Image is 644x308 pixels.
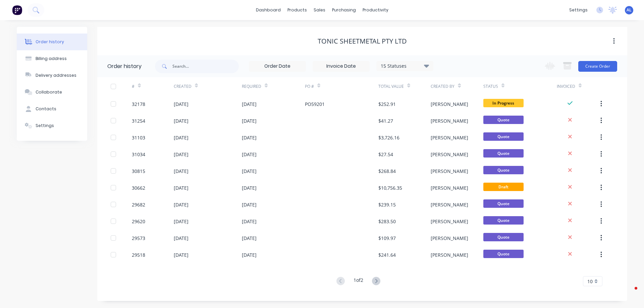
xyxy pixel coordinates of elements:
div: Created By [431,77,483,96]
div: Status [483,77,557,96]
div: [DATE] [174,117,189,124]
div: [DATE] [174,201,189,208]
div: Invoiced [557,77,599,96]
div: [DATE] [242,184,257,191]
div: [DATE] [242,151,257,158]
div: Delivery addresses [36,72,76,78]
button: Order history [17,34,87,50]
span: Quote [483,149,524,158]
div: [PERSON_NAME] [431,134,468,141]
div: [DATE] [174,151,189,158]
div: Contacts [36,106,56,112]
div: sales [310,5,329,15]
div: [DATE] [242,235,257,242]
div: 31254 [132,117,145,124]
button: Collaborate [17,84,87,101]
div: [PERSON_NAME] [431,151,468,158]
span: Quote [483,199,524,208]
div: $27.54 [378,151,393,158]
div: 32178 [132,101,145,108]
div: PO # [305,83,314,89]
div: Billing address [36,56,67,62]
div: [DATE] [174,251,189,258]
span: Quote [483,132,524,141]
div: [PERSON_NAME] [431,201,468,208]
div: [PERSON_NAME] [431,235,468,242]
input: Search... [172,60,239,73]
div: Total Value [378,83,404,89]
div: [PERSON_NAME] [431,101,468,108]
button: Settings [17,117,87,134]
div: Invoiced [557,83,575,89]
div: $239.15 [378,201,396,208]
input: Invoice Date [313,61,369,71]
div: purchasing [329,5,359,15]
div: Total Value [378,77,431,96]
div: 31103 [132,134,145,141]
div: productivity [359,5,392,15]
div: $109.97 [378,235,396,242]
span: AL [627,7,632,13]
div: $3,726.16 [378,134,399,141]
div: 30662 [132,184,145,191]
button: Contacts [17,101,87,117]
div: PO # [305,77,378,96]
div: $283.50 [378,218,396,225]
div: Status [483,83,498,89]
div: $41.27 [378,117,393,124]
span: Quote [483,116,524,124]
div: [DATE] [174,101,189,108]
div: settings [566,5,591,15]
div: [PERSON_NAME] [431,251,468,258]
button: Delivery addresses [17,67,87,84]
img: Factory [12,5,22,15]
div: Required [242,83,261,89]
div: [DATE] [242,134,257,141]
div: Collaborate [36,89,62,95]
div: Required [242,77,305,96]
div: $252.91 [378,101,396,108]
div: TONIC SHEETMETAL PTY LTD [318,37,407,45]
div: 29682 [132,201,145,208]
iframe: Intercom live chat [621,285,637,301]
div: $268.84 [378,168,396,175]
div: $10,756.35 [378,184,402,191]
div: 29620 [132,218,145,225]
div: [DATE] [242,101,257,108]
div: 29518 [132,251,145,258]
div: PO59201 [305,101,325,108]
div: [PERSON_NAME] [431,218,468,225]
span: Quote [483,216,524,225]
div: [PERSON_NAME] [431,168,468,175]
div: [PERSON_NAME] [431,117,468,124]
div: [DATE] [174,218,189,225]
input: Order Date [249,61,306,71]
div: 30815 [132,168,145,175]
div: [DATE] [174,134,189,141]
div: Created [174,77,242,96]
div: $241.64 [378,251,396,258]
div: Settings [36,123,54,129]
div: Created [174,83,192,89]
a: dashboard [253,5,284,15]
span: Quote [483,250,524,258]
span: 10 [587,278,593,285]
span: Quote [483,166,524,174]
div: Order history [107,62,142,70]
div: [DATE] [242,201,257,208]
span: Draft [483,183,524,191]
span: Quote [483,233,524,241]
div: [DATE] [174,168,189,175]
div: [DATE] [242,117,257,124]
div: products [284,5,310,15]
div: 1 of 2 [354,276,363,286]
div: # [132,77,174,96]
div: [DATE] [242,218,257,225]
div: 29573 [132,235,145,242]
div: [DATE] [174,235,189,242]
div: Created By [431,83,454,89]
div: [DATE] [242,168,257,175]
button: Create Order [578,61,617,72]
button: Billing address [17,50,87,67]
div: 31034 [132,151,145,158]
